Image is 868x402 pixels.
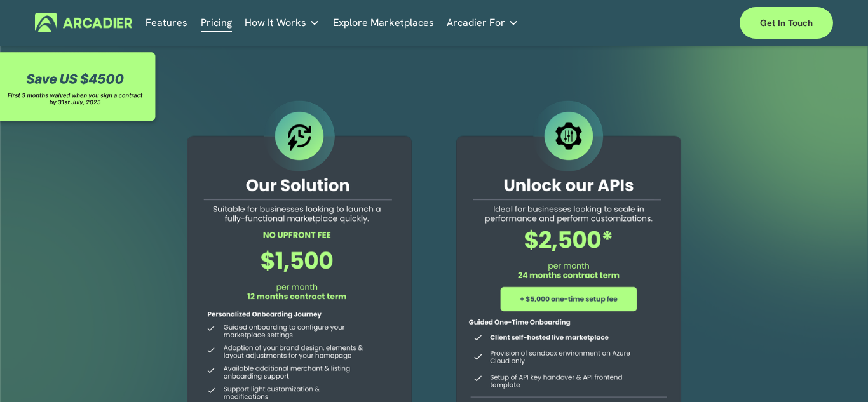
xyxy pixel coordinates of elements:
a: Get in touch [740,7,833,39]
span: Arcadier For [447,14,505,32]
span: How It Works [245,14,306,32]
iframe: Chat Widget [804,341,868,402]
a: Features [146,13,187,32]
a: folder dropdown [447,13,519,32]
a: Explore Marketplaces [333,13,434,32]
img: Arcadier [35,13,132,32]
a: folder dropdown [245,13,320,32]
a: Pricing [201,13,232,32]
